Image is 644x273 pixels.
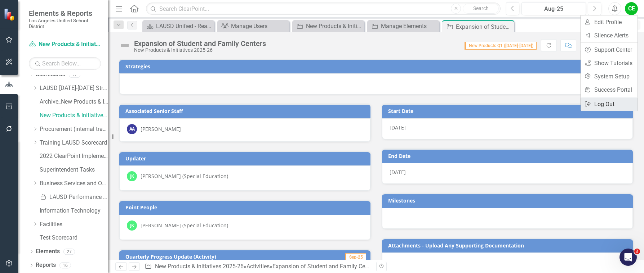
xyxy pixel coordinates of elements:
a: Information Technology [40,207,108,215]
a: Facilities [40,220,108,229]
div: Aug-25 [524,5,583,13]
div: 97 [69,72,80,78]
h3: End Date [388,153,630,159]
button: CE [625,2,638,15]
div: 27 [63,249,75,255]
input: Search ClearPoint... [146,3,501,15]
span: [DATE] [390,169,406,176]
h3: Updater [125,156,367,161]
a: New Products & Initiatives 2025-26 [155,263,244,270]
input: Search Below... [29,57,101,70]
a: Log Out [581,97,638,111]
a: Business Services and Operations [40,179,108,188]
a: Show Tutorials [581,56,638,70]
span: Elements & Reports [29,9,101,18]
div: Expansion of Student and Family Centers [456,22,512,31]
a: LAUSD Performance Meter [40,193,108,201]
h3: Quarterly Progress Update (Activity) [125,254,320,259]
a: New Products & Initiatives 2025-26 [40,112,108,120]
div: » » [145,263,370,271]
a: LAUSD [DATE]-[DATE] Strategic Plan [40,84,108,92]
h3: Milestones [388,198,630,203]
div: [PERSON_NAME] (Special Education) [141,173,228,180]
img: Not Defined [119,40,130,51]
a: Reports [36,261,56,269]
h3: Associated Senior Staff [125,108,367,114]
h3: Attachments - Upload Any Supporting Documentation [388,243,630,248]
a: Test Scorecard [40,234,108,242]
button: Search [463,4,499,14]
a: Archive_New Products & Initiatives 2024-25 [40,98,108,106]
div: New Products & Initiatives 2025-26 [134,47,266,53]
a: Manage Users [219,22,288,31]
div: 16 [59,262,71,268]
span: 2 [634,249,640,254]
div: JK [127,171,137,181]
div: New Products & Initiatives 2025-26 - Progress Report [306,22,363,31]
a: System Setup [581,70,638,83]
h3: Strategies [125,64,629,69]
span: Search [473,5,489,11]
a: Edit Profile [581,15,638,29]
a: Support Center [581,43,638,56]
a: Superintendent Tasks [40,166,108,174]
span: [DATE] [390,124,406,131]
div: Expansion of Student and Family Centers [272,263,378,270]
iframe: Intercom live chat [619,249,637,266]
a: Elements [36,247,60,256]
div: Manage Elements [381,22,438,31]
div: Manage Users [231,22,288,31]
div: [PERSON_NAME] (Special Education) [141,222,228,229]
div: [PERSON_NAME] [141,126,181,133]
a: Success Portal [581,83,638,96]
div: JK [127,220,137,231]
div: LAUSD Unified - Ready for the World [156,22,213,31]
img: ClearPoint Strategy [3,8,17,21]
a: Procurement (internal tracking for CPO, CBO only) [40,125,108,133]
a: New Products & Initiatives 2025-26 [29,40,101,49]
div: AA [127,124,137,134]
div: Expansion of Student and Family Centers [134,40,266,47]
span: Sep-25 [345,253,366,261]
span: New Products Q1 ([DATE]-[DATE]) [465,42,537,50]
small: Los Angeles Unified School District [29,18,101,29]
a: Manage Elements [369,22,438,31]
button: Aug-25 [521,2,586,15]
a: Silence Alerts [581,29,638,42]
a: 2022 ClearPoint Implementation [40,152,108,160]
a: Activities [247,263,270,270]
a: New Products & Initiatives 2025-26 - Progress Report [294,22,363,31]
a: LAUSD Unified - Ready for the World [144,22,213,31]
h3: Start Date [388,108,630,114]
h3: Point People [125,205,367,210]
a: Training LAUSD Scorecard [40,139,108,147]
